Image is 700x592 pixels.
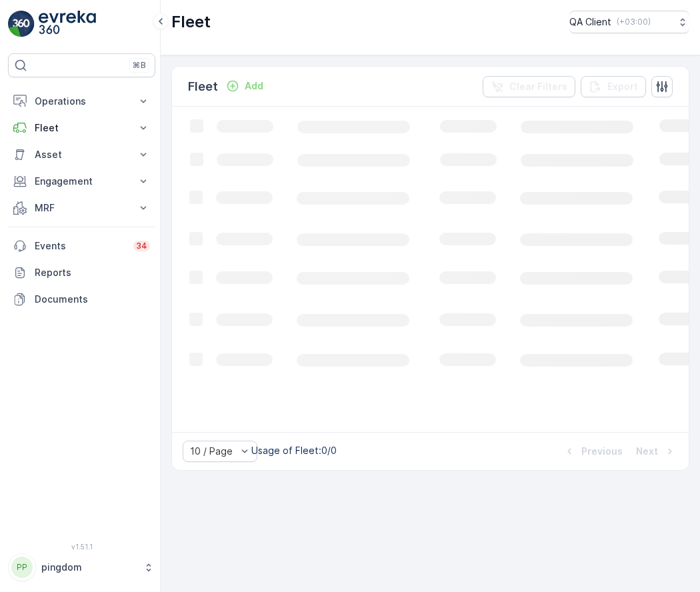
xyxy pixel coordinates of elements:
[8,259,155,286] a: Reports
[41,561,137,574] p: pingdom
[569,11,689,33] button: QA Client(+03:00)
[245,79,263,93] p: Add
[569,15,611,29] p: QA Client
[35,121,129,135] p: Fleet
[35,175,129,188] p: Engagement
[35,239,125,253] p: Events
[35,148,129,161] p: Asset
[8,195,155,221] button: MRF
[136,241,147,251] p: 34
[188,77,218,96] p: Fleet
[581,445,623,458] p: Previous
[35,293,150,306] p: Documents
[8,115,155,141] button: Fleet
[636,445,658,458] p: Next
[581,76,646,97] button: Export
[8,553,155,581] button: PPpingdom
[617,17,651,27] p: ( +03:00 )
[39,11,96,37] img: logo_light-DOdMpM7g.png
[221,78,269,94] button: Add
[8,286,155,313] a: Documents
[133,60,146,71] p: ⌘B
[8,11,35,37] img: logo
[8,88,155,115] button: Operations
[8,141,155,168] button: Asset
[35,95,129,108] p: Operations
[509,80,567,93] p: Clear Filters
[11,557,33,578] div: PP
[8,233,155,259] a: Events34
[251,444,337,457] p: Usage of Fleet : 0/0
[35,266,150,279] p: Reports
[171,11,211,33] p: Fleet
[35,201,129,215] p: MRF
[8,168,155,195] button: Engagement
[607,80,638,93] p: Export
[8,543,155,551] span: v 1.51.1
[483,76,575,97] button: Clear Filters
[635,443,678,459] button: Next
[561,443,624,459] button: Previous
